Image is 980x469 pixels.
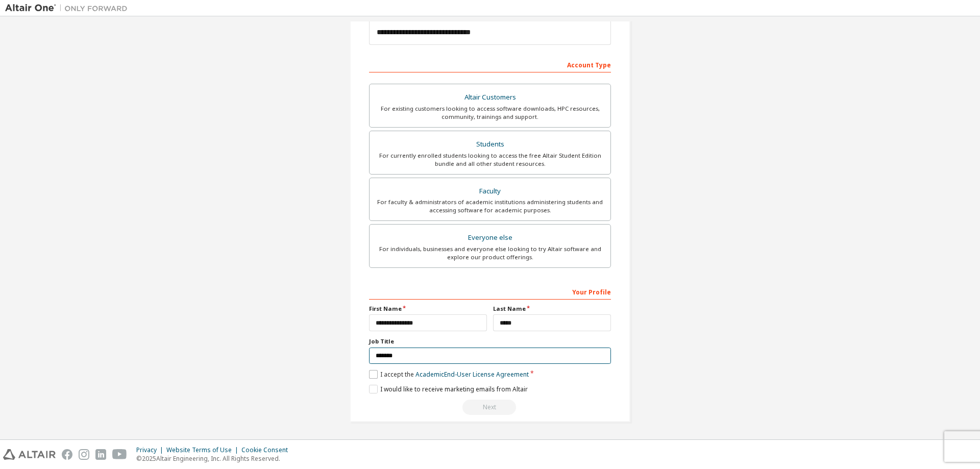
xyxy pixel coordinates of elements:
[376,152,604,168] div: For currently enrolled students looking to access the free Altair Student Edition bundle and all ...
[376,231,604,245] div: Everyone else
[369,370,529,379] label: I accept the
[3,449,56,460] img: altair_logo.svg
[493,305,611,313] label: Last Name
[369,337,611,345] label: Job Title
[369,56,611,72] div: Account Type
[369,283,611,300] div: Your Profile
[376,184,604,199] div: Faculty
[415,370,529,379] a: Academic End-User License Agreement
[79,449,89,460] img: instagram.svg
[376,198,604,214] div: For faculty & administrators of academic institutions administering students and accessing softwa...
[376,137,604,152] div: Students
[5,3,133,13] img: Altair One
[376,105,604,121] div: For existing customers looking to access software downloads, HPC resources, community, trainings ...
[166,446,241,454] div: Website Terms of Use
[376,245,604,261] div: For individuals, businesses and everyone else looking to try Altair software and explore our prod...
[112,449,127,460] img: youtube.svg
[369,400,611,415] div: Read and acccept EULA to continue
[369,385,528,393] label: I would like to receive marketing emails from Altair
[95,449,106,460] img: linkedin.svg
[62,449,72,460] img: facebook.svg
[369,305,487,313] label: First Name
[136,454,294,463] p: © 2025 Altair Engineering, Inc. All Rights Reserved.
[376,90,604,105] div: Altair Customers
[136,446,166,454] div: Privacy
[241,446,294,454] div: Cookie Consent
